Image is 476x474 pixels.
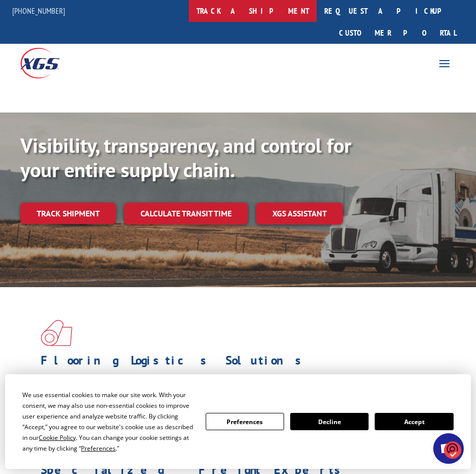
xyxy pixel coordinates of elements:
[41,372,420,396] span: As an industry carrier of choice, XGS has brought innovation and dedication to flooring logistics...
[375,413,453,430] button: Accept
[256,203,343,225] a: XGS ASSISTANT
[5,374,471,469] div: Cookie Consent Prompt
[41,320,72,346] img: xgs-icon-total-supply-chain-intelligence-red
[433,433,464,464] div: Open chat
[81,444,116,453] span: Preferences
[124,203,248,225] a: Calculate transit time
[444,440,461,459] img: o1IwAAAABJRU5ErkJggg==
[20,132,351,183] b: Visibility, transparency, and control for your entire supply chain.
[206,413,284,430] button: Preferences
[12,6,65,16] a: [PHONE_NUMBER]
[22,389,193,454] div: We use essential cookies to make our site work. With your consent, we may also use non-essential ...
[331,22,464,44] a: Customer Portal
[20,203,116,224] a: Track shipment
[290,413,369,430] button: Decline
[39,433,76,442] span: Cookie Policy
[41,354,428,372] h1: Flooring Logistics Solutions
